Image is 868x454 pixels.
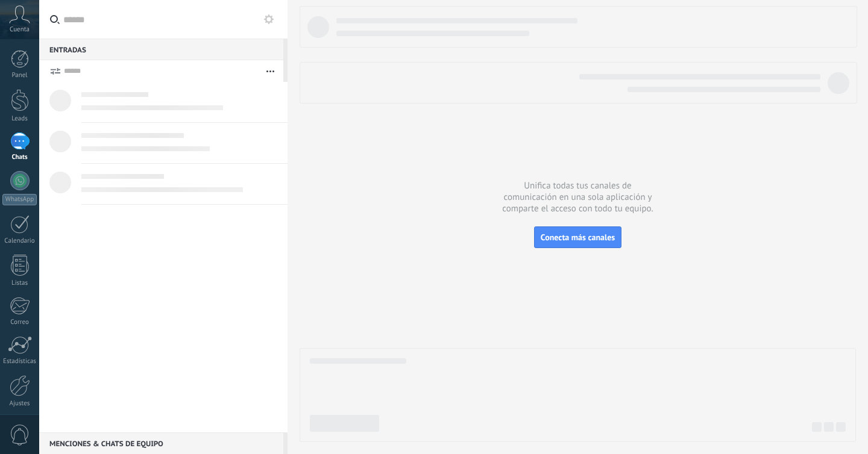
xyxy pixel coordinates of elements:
div: Entradas [39,39,283,60]
div: Calendario [2,237,37,245]
div: Ajustes [2,400,37,408]
div: WhatsApp [2,194,37,205]
button: Conecta más canales [534,226,621,248]
div: Correo [2,319,37,326]
span: Cuenta [10,26,30,34]
div: Chats [2,154,37,161]
div: Panel [2,72,37,79]
div: Menciones & Chats de equipo [39,432,283,454]
div: Leads [2,115,37,123]
span: Conecta más canales [541,232,615,243]
div: Listas [2,279,37,287]
div: Estadísticas [2,358,37,365]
